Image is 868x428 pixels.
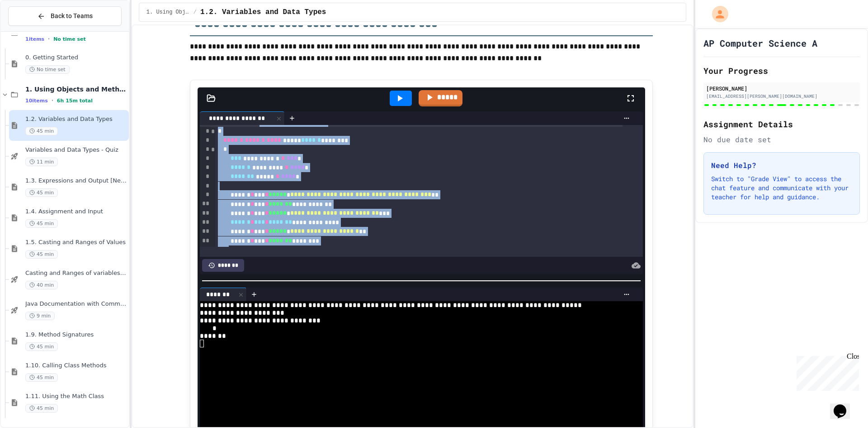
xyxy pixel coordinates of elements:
[25,281,58,289] span: 40 min
[25,404,58,413] span: 45 min
[146,9,190,16] span: 1. Using Objects and Methods
[8,6,122,26] button: Back to Teams
[25,300,127,308] span: Java Documentation with Comments - Topic 1.8
[51,11,93,21] span: Back to Teams
[200,7,326,18] span: 1.2. Variables and Data Types
[25,54,127,62] span: 0. Getting Started
[25,115,127,123] span: 1.2. Variables and Data Types
[25,158,58,166] span: 11 min
[53,36,86,42] span: No time set
[25,208,127,216] span: 1.4. Assignment and Input
[711,174,852,202] p: Switch to "Grade View" to access the chat feature and communicate with your teacher for help and ...
[703,134,860,145] div: No due date set
[25,85,127,93] span: 1. Using Objects and Methods
[25,36,44,42] span: 1 items
[25,239,127,246] span: 1.5. Casting and Ranges of Values
[48,35,50,43] span: •
[703,37,817,49] h1: AP Computer Science A
[25,219,58,228] span: 45 min
[25,373,58,382] span: 45 min
[703,64,860,77] h2: Your Progress
[25,312,55,320] span: 9 min
[25,331,127,339] span: 1.9. Method Signatures
[706,84,857,92] div: [PERSON_NAME]
[25,98,48,104] span: 10 items
[703,118,860,130] h2: Assignment Details
[25,269,127,277] span: Casting and Ranges of variables - Quiz
[25,65,70,74] span: No time set
[25,362,127,370] span: 1.10. Calling Class Methods
[711,160,852,171] h3: Need Help?
[25,146,127,154] span: Variables and Data Types - Quiz
[830,392,859,419] iframe: chat widget
[703,4,731,24] div: My Account
[793,352,859,391] iframe: chat widget
[193,9,197,16] span: /
[25,250,58,259] span: 45 min
[25,393,127,400] span: 1.11. Using the Math Class
[25,177,127,185] span: 1.3. Expressions and Output [New]
[57,98,93,104] span: 6h 15m total
[25,127,58,135] span: 45 min
[52,97,53,104] span: •
[25,188,58,197] span: 45 min
[4,4,62,58] div: Chat with us now!Close
[706,93,857,100] div: [EMAIL_ADDRESS][PERSON_NAME][DOMAIN_NAME]
[25,342,58,351] span: 45 min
